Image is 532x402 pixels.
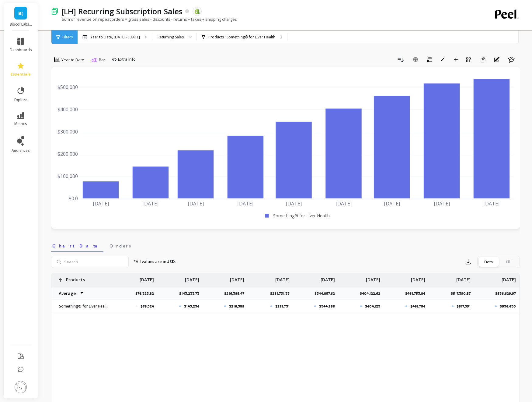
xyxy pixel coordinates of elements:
p: $536,630 [500,304,516,309]
p: $404,122.62 [360,291,384,296]
span: audiences [12,148,30,153]
p: [DATE] [456,273,471,283]
p: Products : Something® for Liver Health [208,35,275,40]
p: [DATE] [411,273,425,283]
div: Returning Sales [158,34,184,40]
span: Bar [99,57,105,63]
img: header icon [51,8,58,15]
p: Sum of revenue on repeat orders = gross sales - discounts - returns + taxes + shipping charges [51,16,237,22]
span: explore [14,98,27,102]
span: Extra Info [118,56,136,62]
p: [DATE] [185,273,199,283]
span: Orders [110,243,131,249]
span: B( [18,10,23,17]
p: [DATE] [321,273,335,283]
span: essentials [11,72,31,77]
div: Dots [478,257,499,267]
p: $344,857.62 [315,291,339,296]
input: Search [51,256,129,268]
p: $76,324 [141,304,154,309]
p: $517,390.57 [451,291,474,296]
p: Something® for Liver Health [55,304,109,309]
p: $143,233.73 [179,291,203,296]
span: metrics [14,121,27,126]
p: $281,731 [275,304,290,309]
p: [LH] Recurring Subscription Sales [61,6,183,16]
p: Biocol Labs (US) [10,22,32,27]
div: Fill [499,257,519,267]
p: $216,385.47 [224,291,248,296]
p: *All values are in [134,259,176,265]
span: Year to Date [61,57,84,63]
p: $76,323.82 [135,291,158,296]
p: [DATE] [502,273,516,283]
p: [DATE] [366,273,380,283]
span: dashboards [10,48,32,52]
p: $143,234 [184,304,199,309]
p: [DATE] [275,273,290,283]
p: $536,629.97 [495,291,520,296]
p: $281,731.33 [270,291,293,296]
p: $461,753.84 [405,291,429,296]
p: Year to Date, [DATE] - [DATE] [90,35,140,40]
p: $404,123 [365,304,380,309]
p: $517,391 [457,304,471,309]
p: [DATE] [140,273,154,283]
p: $461,754 [410,304,425,309]
p: $216,385 [229,304,244,309]
span: Chart Data [52,243,102,249]
span: Filters [62,35,73,40]
p: Products [66,273,85,283]
img: profile picture [15,381,27,393]
strong: USD. [166,259,176,264]
nav: Tabs [51,238,520,252]
p: [DATE] [230,273,244,283]
img: api.shopify.svg [194,9,200,14]
p: $344,858 [319,304,335,309]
